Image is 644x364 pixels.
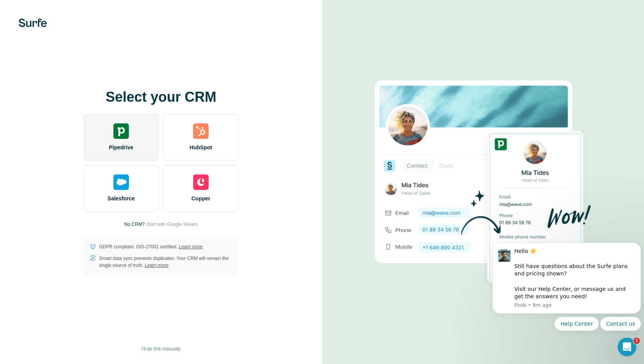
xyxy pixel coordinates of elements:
[489,236,644,335] iframe: Intercom notifications message
[193,174,209,190] img: copper's logo
[19,19,47,27] img: Surfe's logo
[113,123,129,139] img: pipedrive's logo
[99,255,232,269] p: Smart data sync prevents duplicates. Your CRM will remain the single source of truth.
[109,144,133,151] span: Pipedrive
[113,174,129,190] img: salesforce's logo
[146,221,198,228] button: Start with Google Sheets
[99,243,202,250] p: GDPR compliant. ISO-27001 certified.
[193,123,209,139] img: hubspot's logo
[124,221,145,228] p: No CRM?
[190,144,212,151] span: HubSpot
[375,67,591,297] img: PIPEDRIVE image
[108,195,135,202] span: Salesforce
[145,263,168,268] a: Learn more
[179,244,202,250] a: Learn more
[618,338,636,356] iframe: Intercom live chat
[84,89,238,105] h1: Select your CRM
[634,338,640,344] span: 1
[141,345,180,352] span: I’ll do this manually
[192,195,211,202] span: Copper
[136,343,186,355] button: I’ll do this manually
